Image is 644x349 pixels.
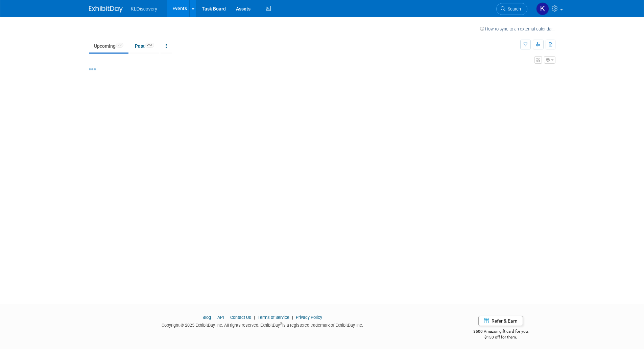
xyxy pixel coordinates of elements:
span: | [252,315,257,320]
span: | [225,315,229,320]
a: Privacy Policy [296,315,322,320]
span: 79 [116,43,123,48]
a: Blog [202,315,211,320]
img: ExhibitDay [89,6,123,13]
a: Terms of Service [258,315,289,320]
span: 243 [145,43,154,48]
span: | [212,315,216,320]
span: | [290,315,295,320]
a: API [217,315,224,320]
img: loading... [89,68,96,70]
span: Search [505,6,521,12]
a: Contact Us [230,315,251,320]
div: Copyright © 2025 ExhibitDay, Inc. All rights reserved. ExhibitDay is a registered trademark of Ex... [89,321,436,328]
a: Search [496,3,527,15]
a: Past243 [130,40,159,52]
span: KLDiscovery [131,6,158,12]
div: $150 off for them. [446,334,555,340]
a: Upcoming79 [89,40,128,52]
a: Refer & Earn [478,316,523,326]
a: How to sync to an external calendar... [480,26,555,31]
sup: ® [280,322,282,326]
div: $500 Amazon gift card for you, [446,324,555,340]
img: Kelly Sackett [536,2,549,15]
